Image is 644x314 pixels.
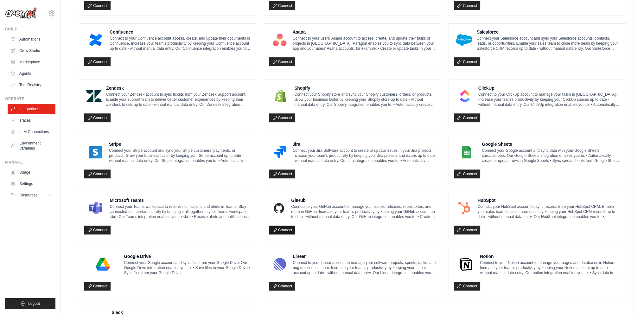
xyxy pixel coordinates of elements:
[8,190,55,200] button: Resources
[269,113,296,122] a: Connect
[271,146,288,158] img: Jira Logo
[86,258,119,271] img: Google Drive Logo
[84,282,111,291] a: Connect
[110,197,251,203] h4: Microsoft Teams
[291,197,436,203] h4: GitHub
[269,1,296,10] a: Connect
[293,260,436,275] p: Connect to your Linear account to manage your software projects, sprints, tasks, and bug tracking...
[480,260,621,275] p: Connect to your Notion account to manage your pages and databases in Notion. Increase your team’s...
[8,80,55,90] a: Tool Registry
[110,29,251,35] h4: Confluence
[293,141,436,147] h4: Jira
[271,90,290,102] img: Shopify Logo
[291,204,436,219] p: Connect to your GitHub account to manage your issues, releases, repositories, and more in GitHub....
[269,282,296,291] a: Connect
[5,298,55,309] button: Logout
[456,146,477,158] img: Google Sheets Logo
[477,204,621,219] p: Connect your HubSpot account to sync records from your HubSpot CRM. Enable your sales team to clo...
[106,92,251,107] p: Connect your Zendesk account to sync tickets from your Zendesk Support account. Enable your suppo...
[19,193,37,198] span: Resources
[454,170,480,178] a: Connect
[294,92,436,107] p: Connect your Shopify store and sync your Shopify customers, orders, or products. Grow your busine...
[8,115,55,125] a: Traces
[5,160,55,165] div: Manage
[84,170,111,178] a: Connect
[8,127,55,137] a: LLM Connections
[456,258,475,271] img: Notion Logo
[293,253,436,260] h4: Linear
[84,113,111,122] a: Connect
[454,226,480,234] a: Connect
[109,148,251,163] p: Connect your Stripe account and sync your Stripe customers, payments, or products. Grow your busi...
[84,1,111,10] a: Connect
[8,57,55,67] a: Marketplace
[8,104,55,114] a: Integrations
[84,57,111,66] a: Connect
[482,148,621,163] p: Connect your Google account and sync data with your Google Sheets spreadsheets. Our Google Sheets...
[269,170,296,178] a: Connect
[271,34,288,46] img: Asana Logo
[5,27,55,32] div: Build
[5,96,55,101] div: Operate
[478,85,621,91] h4: ClickUp
[477,29,621,35] h4: Salesforce
[8,46,55,56] a: Crew Studio
[293,29,436,35] h4: Asana
[454,282,480,291] a: Connect
[454,57,480,66] a: Connect
[478,92,621,107] p: Connect to your ClickUp account to manage your tasks in [GEOGRAPHIC_DATA]. Increase your team’s p...
[456,202,473,215] img: HubSpot Logo
[271,202,287,215] img: GitHub Logo
[8,34,55,44] a: Automations
[293,148,436,163] p: Connect your Jira Software account to create or update issues in your Jira projects. Increase you...
[110,36,251,51] p: Connect to your Confluence account access, create, and update their documents in Confluence. Incr...
[86,90,102,102] img: Zendesk Logo
[8,167,55,177] a: Usage
[106,85,251,91] h4: Zendesk
[110,204,251,219] p: Connect your Teams workspace to receive notifications and alerts in Teams. Stay connected to impo...
[456,34,472,46] img: Salesforce Logo
[477,197,621,203] h4: HubSpot
[5,7,37,19] img: Logo
[482,141,621,147] h4: Google Sheets
[124,260,251,275] p: Connect your Google account and sync files from your Google Drive. Our Google Drive integration e...
[477,36,621,51] p: Connect your Salesforce account and sync your Salesforce accounts, contacts, leads, or opportunit...
[454,113,480,122] a: Connect
[109,141,251,147] h4: Stripe
[293,36,436,51] p: Connect to your users’ Asana account to access, create, and update their tasks or projects in [GE...
[8,68,55,79] a: Agents
[8,179,55,189] a: Settings
[269,57,296,66] a: Connect
[480,253,621,260] h4: Notion
[294,85,436,91] h4: Shopify
[8,138,55,153] a: Environment Variables
[28,301,40,306] span: Logout
[86,202,105,215] img: Microsoft Teams Logo
[454,1,480,10] a: Connect
[124,253,251,260] h4: Google Drive
[86,34,105,46] img: Confluence Logo
[271,258,289,271] img: Linear Logo
[456,90,474,102] img: ClickUp Logo
[269,226,296,234] a: Connect
[86,146,105,158] img: Stripe Logo
[84,226,111,234] a: Connect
